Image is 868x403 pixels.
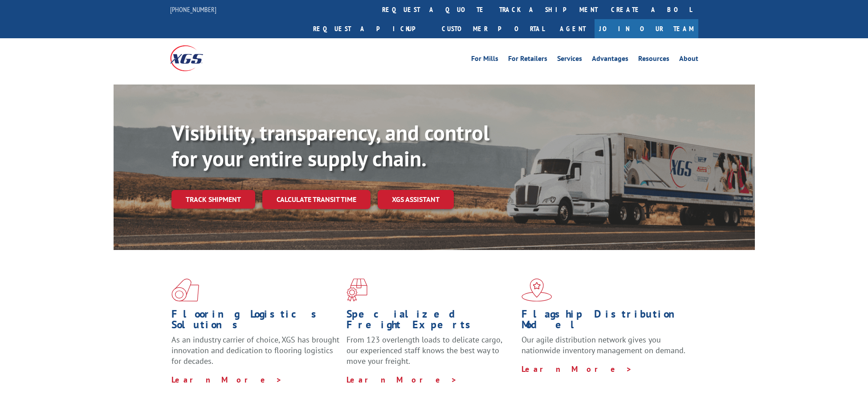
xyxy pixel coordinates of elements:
a: Join Our Team [595,19,698,38]
a: For Mills [471,55,498,65]
a: Learn More > [171,375,282,385]
a: Learn More > [346,375,457,385]
img: xgs-icon-total-supply-chain-intelligence-red [171,278,199,302]
b: Visibility, transparency, and control for your entire supply chain. [171,119,489,172]
h1: Specialized Freight Experts [346,309,515,334]
h1: Flooring Logistics Solutions [171,309,340,334]
a: For Retailers [508,55,547,65]
h1: Flagship Distribution Model [522,309,690,334]
a: XGS ASSISTANT [378,190,454,209]
a: Learn More > [522,364,632,374]
span: Our agile distribution network gives you nationwide inventory management on demand. [522,334,685,355]
span: As an industry carrier of choice, XGS has brought innovation and dedication to flooring logistics... [171,334,339,366]
a: Request a pickup [306,19,435,38]
img: xgs-icon-flagship-distribution-model-red [522,278,552,302]
a: [PHONE_NUMBER] [170,5,216,14]
a: Advantages [592,55,628,65]
a: Track shipment [171,190,255,209]
a: Resources [638,55,669,65]
a: Services [557,55,582,65]
a: Calculate transit time [262,190,371,209]
a: Customer Portal [435,19,551,38]
a: About [679,55,698,65]
a: Agent [551,19,595,38]
img: xgs-icon-focused-on-flooring-red [346,278,367,302]
p: From 123 overlength loads to delicate cargo, our experienced staff knows the best way to move you... [346,334,515,374]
